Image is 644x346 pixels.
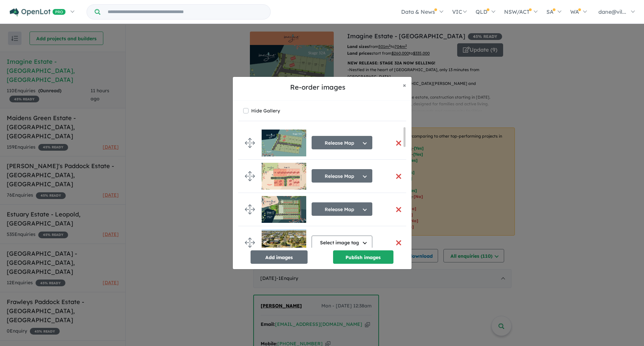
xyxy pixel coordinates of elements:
input: Try estate name, suburb, builder or developer [102,5,269,19]
img: Imagine%20Estate%20-%20Strathfieldsaye___1758240513.jpg [262,196,306,223]
label: Hide Gallery [251,106,280,115]
button: Release Map [312,136,372,149]
img: drag.svg [245,204,255,214]
img: Imagine%20Estate%20-%20Strathfieldsaye___1755670748.jpg [262,229,306,256]
img: drag.svg [245,138,255,148]
span: dane@vil... [598,8,626,15]
h5: Re-order images [238,82,397,92]
img: Openlot PRO Logo White [10,8,66,16]
img: drag.svg [245,171,255,181]
button: Publish images [333,250,393,264]
button: Release Map [312,202,372,216]
button: Add images [251,250,308,264]
button: Release Map [312,169,372,183]
button: Select image tag [312,236,372,249]
img: Imagine%20Estate%20-%20Strathfieldsaye___1757908023.png [262,163,306,190]
img: Imagine%20Estate%20-%20Strathfieldsaye___1757381106.jpg [262,130,306,156]
span: × [403,81,406,89]
img: drag.svg [245,238,255,248]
